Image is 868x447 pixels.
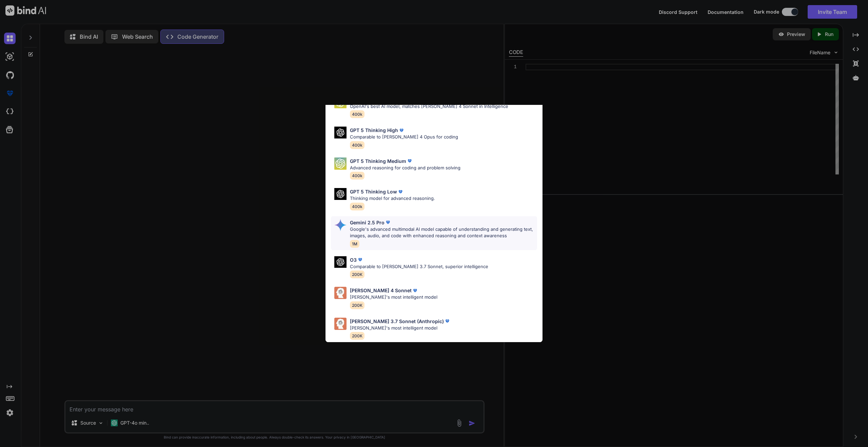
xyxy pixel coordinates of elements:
p: GPT 5 Thinking High [350,127,398,134]
img: Pick Models [334,127,347,138]
p: Google's advanced multimodal AI model capable of understanding and generating text, images, audio... [350,226,537,239]
img: premium [357,256,363,263]
img: Pick Models [334,256,347,268]
span: 400k [350,110,364,118]
p: OpenAI's best AI model, matches [PERSON_NAME] 4 Sonnet in Intelligence [350,103,508,110]
span: 400k [350,203,364,210]
p: [PERSON_NAME]'s most intelligent model [350,294,437,301]
p: Advanced reasoning for coding and problem solving [350,165,460,171]
p: GPT 5 Thinking Medium [350,157,406,165]
span: 400k [350,141,364,149]
p: Gemini 2.5 Pro [350,219,384,226]
span: 200K [350,301,364,309]
p: [PERSON_NAME] 4 Sonnet [350,287,412,294]
span: 200K [350,332,364,340]
img: Pick Models [334,157,347,170]
p: O3 [350,256,357,263]
img: premium [406,157,413,164]
img: premium [384,219,391,226]
img: Pick Models [334,219,347,231]
img: Pick Models [334,318,347,330]
img: premium [398,127,405,134]
p: GPT 5 Thinking Low [350,188,397,195]
span: 1M [350,240,359,248]
p: [PERSON_NAME]'s most intelligent model [350,325,451,332]
p: Comparable to [PERSON_NAME] 3.7 Sonnet, superior intelligence [350,263,488,270]
p: Thinking model for advanced reasoning. [350,195,435,202]
img: Pick Models [334,287,347,299]
span: 400k [350,172,364,180]
img: premium [412,287,418,294]
img: Pick Models [334,188,347,200]
p: Comparable to [PERSON_NAME] 4 Opus for coding [350,134,458,141]
img: premium [397,188,404,195]
p: [PERSON_NAME] 3.7 Sonnet (Anthropic) [350,318,444,325]
span: 200K [350,271,364,278]
img: premium [444,318,451,324]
